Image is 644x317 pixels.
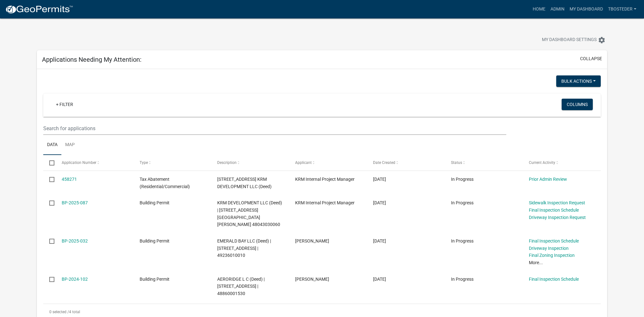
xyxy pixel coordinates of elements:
[451,200,474,205] span: In Progress
[62,160,96,165] span: Application Number
[373,277,386,282] span: 07/31/2024
[140,238,170,243] span: Building Permit
[529,208,579,213] a: Final Inspection Schedule
[295,238,329,243] span: Angie Steigerwald
[43,122,506,135] input: Search for applications
[43,135,61,155] a: Data
[537,34,611,46] button: My Dashboard Settingssettings
[373,238,386,243] span: 01/14/2025
[43,155,55,170] datatable-header-cell: Select
[289,155,367,170] datatable-header-cell: Applicant
[598,36,606,44] i: settings
[217,177,272,189] span: 505 N 20TH ST KRM DEVELOPMENT LLC (Deed)
[580,55,602,62] button: collapse
[529,200,585,205] a: Sidewalk Inspection Request
[140,277,170,282] span: Building Permit
[529,277,579,282] a: Final Inspection Schedule
[529,215,586,220] a: Driveway Inspection Request
[373,200,386,205] span: 04/28/2025
[451,160,462,165] span: Status
[530,3,548,15] a: Home
[556,75,601,87] button: Bulk Actions
[451,238,474,243] span: In Progress
[49,310,69,314] span: 0 selected /
[295,277,329,282] span: tyler
[529,260,543,265] a: More...
[295,160,312,165] span: Applicant
[295,200,355,205] span: KRM Internal Project Manager
[451,277,474,282] span: In Progress
[140,200,170,205] span: Building Permit
[373,177,386,182] span: 08/01/2025
[529,160,555,165] span: Current Activity
[51,99,78,110] a: + Filter
[529,253,575,258] a: Final Zoning Inspection
[62,200,88,205] a: BP-2025-087
[373,160,395,165] span: Date Created
[295,177,355,182] span: KRM Internal Project Manager
[140,177,190,189] span: Tax Abatement (Residential/Commercial)
[211,155,289,170] datatable-header-cell: Description
[562,99,593,110] button: Columns
[133,155,211,170] datatable-header-cell: Type
[529,177,567,182] a: Prior Admin Review
[62,238,88,243] a: BP-2025-032
[62,177,77,182] a: 458271
[217,200,282,227] span: KRM DEVELOPMENT LLC (Deed) | 1602 E GIRARD AVE | 48043030060
[523,155,600,170] datatable-header-cell: Current Activity
[542,36,597,44] span: My Dashboard Settings
[61,135,79,155] a: Map
[451,177,474,182] span: In Progress
[217,160,237,165] span: Description
[606,3,639,15] a: tbosteder
[62,277,88,282] a: BP-2024-102
[217,238,271,258] span: EMERALD BAY LLC (Deed) | 2103 N JEFFERSON WAY | 49236010010
[529,238,579,243] a: Final Inspection Schedule
[367,155,445,170] datatable-header-cell: Date Created
[140,160,148,165] span: Type
[42,56,142,63] h5: Applications Needing My Attention:
[529,246,569,251] a: Driveway Inspection
[217,277,265,296] span: AERORIDGE L C (Deed) | 1009 S JEFFERSON WAY | 48860001530
[56,155,134,170] datatable-header-cell: Application Number
[445,155,523,170] datatable-header-cell: Status
[548,3,567,15] a: Admin
[567,3,606,15] a: My Dashboard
